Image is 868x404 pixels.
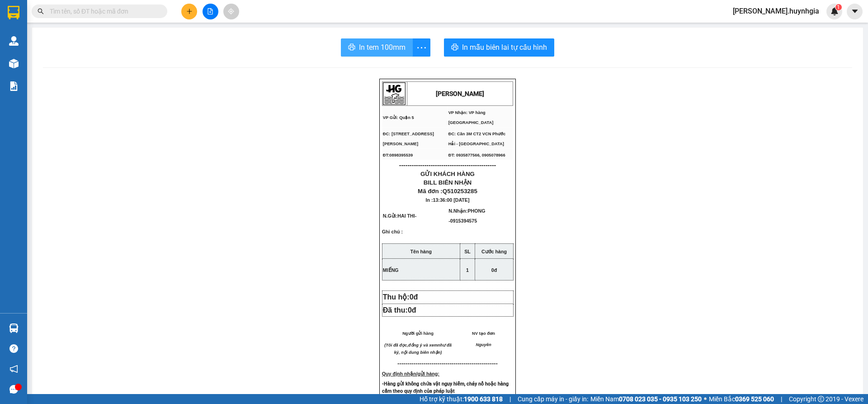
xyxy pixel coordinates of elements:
span: N.Nhận: [448,208,485,223]
span: Mã đơn : [418,188,477,195]
span: 0915394575 [450,218,477,223]
span: | [781,394,782,404]
span: Thu hộ: [383,293,422,301]
img: warehouse-icon [9,323,19,333]
span: ĐT:0898395539 [383,153,413,157]
span: ĐT: 0935877566, 0905078966 [69,51,126,56]
strong: 1900 633 818 [464,395,503,403]
span: Người gửi hàng [402,331,434,336]
span: ----------------------------------------------- [403,360,498,367]
strong: 0369 525 060 [735,395,774,403]
span: Hỗ trợ kỹ thuật: [420,394,503,404]
img: logo [383,82,406,105]
strong: [PERSON_NAME] [53,11,108,19]
span: VP Gửi: Quận 5 [4,31,35,35]
span: ĐC: [STREET_ADDRESS][PERSON_NAME] [4,39,55,48]
button: caret-down [847,4,863,19]
span: MIẾNG [383,267,399,273]
span: ---------------------------------------------- [19,59,116,66]
span: 0đ [408,306,416,314]
img: logo-vxr [8,6,19,19]
span: [PERSON_NAME].huynhgia [726,5,826,17]
span: N.Gửi: [383,213,417,219]
span: HAI THI [397,213,415,219]
span: VP Nhận: VP hàng [GEOGRAPHIC_DATA] [69,29,114,38]
span: BILL BIÊN NHẬN [424,179,472,186]
span: caret-down [851,7,859,15]
span: copyright [818,396,824,402]
button: aim [223,4,239,19]
span: message [9,385,18,394]
img: warehouse-icon [9,36,19,46]
strong: -Hàng gửi không chứa vật nguy hiểm, cháy nổ hoặc hàng cấm theo quy định của pháp luật [382,381,509,394]
span: 13:36:00 [DATE] [433,197,470,203]
span: Nguyên [476,342,491,347]
span: file-add [207,8,213,14]
span: ĐC: Căn 3M CT2 VCN Phước Hải - [GEOGRAPHIC_DATA] [448,132,506,146]
button: printerIn tem 100mm [341,38,413,57]
span: printer [348,43,355,52]
span: ĐT:0898395539 [4,51,33,56]
span: Miền Nam [590,394,702,404]
span: ĐT: 0935877566, 0905078966 [448,153,505,157]
span: NV tạo đơn [472,331,495,336]
span: more [413,42,430,53]
sup: 1 [835,4,842,10]
span: In mẫu biên lai tự cấu hình [462,42,547,53]
span: VP Gửi: Quận 5 [383,115,414,120]
span: ⚪️ [704,397,707,401]
img: warehouse-icon [9,59,19,68]
span: question-circle [9,344,18,353]
em: như đã ký, nội dung biên nhận) [394,343,452,355]
span: GỬI KHÁCH HÀNG [420,171,475,177]
strong: SL [464,249,471,254]
input: Tìm tên, số ĐT hoặc mã đơn [50,6,156,16]
span: VP Nhận: VP hàng [GEOGRAPHIC_DATA] [448,110,494,125]
button: plus [181,4,197,19]
strong: Quy định nhận/gửi hàng: [382,371,439,376]
span: 1 [466,267,469,273]
span: Đã thu: [383,306,416,314]
button: more [412,38,430,57]
button: file-add [203,4,218,19]
span: 0đ [491,267,497,273]
strong: Tên hàng [410,249,432,254]
strong: 0708 023 035 - 0935 103 250 [619,395,702,403]
img: icon-new-feature [830,7,839,15]
span: GỬI KHÁCH HÀNG [41,67,95,74]
span: 0đ [410,293,418,301]
span: search [38,8,44,14]
span: Cung cấp máy in - giấy in: [518,394,588,404]
img: logo [4,4,26,26]
span: Miền Bắc [709,394,774,404]
span: 1 [837,4,840,10]
em: (Tôi đã đọc,đồng ý và xem [384,343,438,347]
strong: Cước hàng [481,249,507,254]
span: --- [397,360,403,367]
span: notification [9,365,18,373]
span: Q510253285 [443,188,477,195]
span: In tem 100mm [359,42,406,53]
span: plus [186,8,193,14]
span: Ghi chú : [382,229,403,242]
span: aim [228,8,234,14]
span: | [509,394,511,404]
span: ---------------------------------------------- [399,162,496,169]
span: - [415,213,417,219]
span: ĐC: [STREET_ADDRESS][PERSON_NAME] [383,132,434,146]
button: printerIn mẫu biên lai tự cấu hình [444,38,554,57]
span: printer [451,43,458,52]
span: In : [426,197,470,203]
span: ĐC: Căn 3M CT2 VCN Phước Hải - [GEOGRAPHIC_DATA] [69,39,126,49]
img: solution-icon [9,81,19,91]
strong: [PERSON_NAME] [436,90,484,97]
